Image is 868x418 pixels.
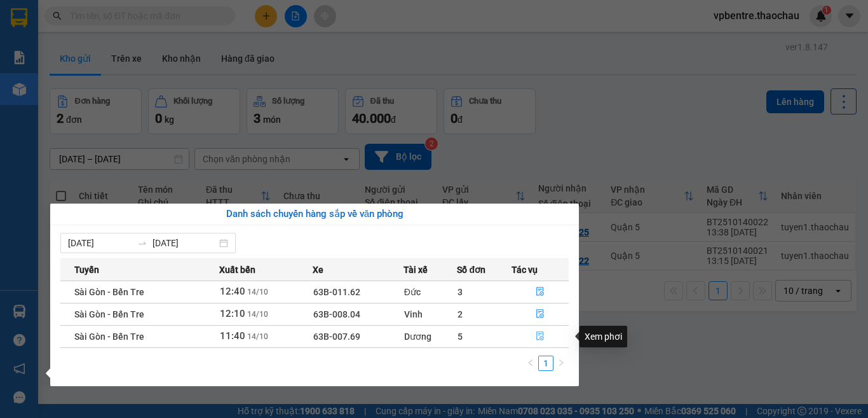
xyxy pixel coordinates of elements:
[404,330,457,344] div: Dương
[313,331,360,342] span: 63B-007.69
[458,331,463,342] span: 5
[523,356,538,371] li: Previous Page
[137,238,147,248] span: swap-right
[153,236,217,250] input: Đến ngày
[536,287,545,297] span: file-done
[553,356,569,371] li: Next Page
[313,263,323,277] span: Xe
[220,308,245,319] span: 12:10
[539,356,553,370] a: 1
[247,310,268,319] span: 14/10
[512,263,538,277] span: Tác vụ
[536,309,545,319] span: file-done
[512,326,568,347] button: file-done
[74,263,99,277] span: Tuyến
[313,309,360,319] span: 63B-008.04
[247,332,268,341] span: 14/10
[512,282,568,302] button: file-done
[458,309,463,319] span: 2
[137,238,147,248] span: to
[458,287,463,297] span: 3
[60,207,569,222] div: Danh sách chuyến hàng sắp về văn phòng
[68,236,132,250] input: Từ ngày
[557,359,565,366] span: right
[220,330,245,342] span: 11:40
[220,286,245,297] span: 12:40
[74,309,144,319] span: Sài Gòn - Bến Tre
[403,263,428,277] span: Tài xế
[313,287,360,297] span: 63B-011.62
[527,359,534,366] span: left
[553,356,569,371] button: right
[74,287,144,297] span: Sài Gòn - Bến Tre
[247,288,268,296] span: 14/10
[580,326,627,347] div: Xem phơi
[457,263,485,277] span: Số đơn
[404,307,457,321] div: Vinh
[512,304,568,324] button: file-done
[404,285,457,299] div: Đức
[538,356,553,371] li: 1
[219,263,255,277] span: Xuất bến
[536,331,545,342] span: file-done
[523,356,538,371] button: left
[74,331,144,342] span: Sài Gòn - Bến Tre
